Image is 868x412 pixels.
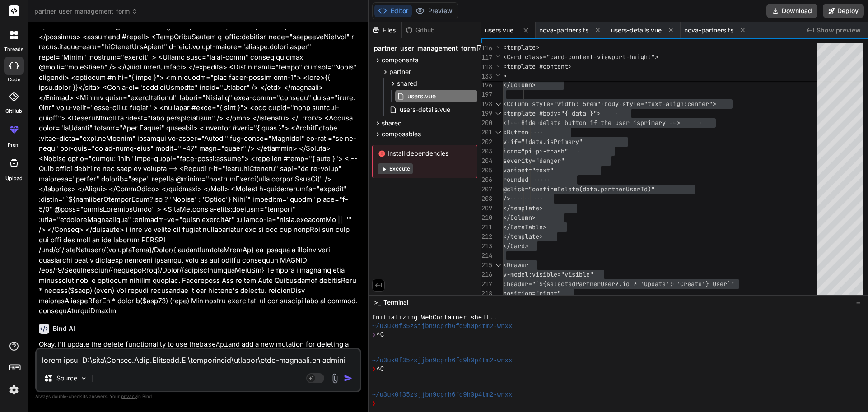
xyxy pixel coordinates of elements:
span: composables [382,130,421,139]
span: ^C [376,365,384,374]
img: settings [6,382,22,398]
span: 118 [481,62,491,72]
span: severity="danger" [503,157,565,165]
div: 213 [481,241,491,251]
div: 214 [481,251,491,260]
div: 204 [481,156,491,166]
div: Files [369,26,401,35]
span: xt-align:center"> [655,100,716,108]
div: 209 [481,204,491,213]
span: <!-- Hide delete button if the user is [503,119,640,127]
div: 203 [481,147,491,156]
div: 199 [481,109,491,118]
span: <Column style="width: 5rem" body-style="te [503,100,655,108]
div: Click to collapse the range. [492,99,504,109]
span: users-details.vue [399,104,451,115]
label: threads [4,46,23,53]
div: 210 [481,213,491,222]
span: 117 [481,53,491,62]
span: partner_user_management_form [34,7,138,16]
span: rounded [503,176,528,184]
img: Pick Models [80,375,88,382]
span: nova-partners.ts [539,26,588,35]
div: Click to collapse the range. [492,109,504,118]
button: Execute [378,163,413,174]
button: Deploy [823,4,864,18]
span: users.vue [485,26,513,35]
span: </Card> [503,242,528,250]
span: <Drawer [503,261,528,269]
button: Editor [374,5,412,17]
img: attachment [330,373,340,384]
label: GitHub [5,107,22,115]
span: icon="pi pi-trash" [503,147,568,155]
span: partner_user_management_form [374,44,476,53]
span: > [503,72,507,80]
span: <template #content> [503,62,572,70]
div: 207 [481,185,491,194]
span: nova-partners.ts [684,26,733,35]
span: <template> [503,43,539,51]
span: @click="confirmDelete(data.partnerUs [503,185,633,193]
p: Okay, I'll update the delete functionality to use the and add a new mutation for deleting a partn... [39,339,359,361]
div: 200 [481,118,491,128]
span: Terminal [383,298,408,307]
span: erId)" [633,185,655,193]
div: 217 [481,279,491,289]
div: 198 [481,99,491,109]
span: </Column> [503,213,536,222]
span: </template> [503,232,543,241]
span: ~/u3uk0f35zsjjbn9cprh6fq9h0p4tm2-wnxx [372,391,513,399]
span: :header="`${selectedPartnerUser?.id ? 'Update' [503,280,669,288]
span: − [856,298,861,307]
h6: Bind AI [53,324,75,333]
span: >_ [374,298,381,307]
span: /> [503,194,510,203]
span: </Column> [503,81,536,89]
button: Download [766,4,817,18]
button: Preview [412,5,456,17]
div: 196 [481,80,491,90]
span: 116 [481,43,491,53]
div: 216 [481,270,491,279]
span: <Card class="card-content-viewport-height"> [503,53,658,61]
div: Click to collapse the range. [492,260,504,270]
div: 202 [481,137,491,147]
span: shared [382,119,402,128]
span: ~/u3uk0f35zsjjbn9cprh6fq9h0p4tm2-wnxx [372,322,513,331]
span: <template #body="{ data }"> [503,109,601,117]
img: icon [344,374,353,383]
span: <Button [503,128,528,136]
span: components [382,56,418,65]
span: position="right" [503,289,561,297]
span: ❯ [372,399,377,408]
span: Initializing WebContainer shell... [372,314,501,322]
div: 215 [481,260,491,270]
span: users.vue [406,91,437,102]
span: Install dependencies [378,149,471,158]
div: 201 [481,128,491,137]
span: : 'Create'} User`" [669,280,734,288]
div: Github [402,26,439,35]
button: − [854,295,863,310]
div: 205 [481,166,491,175]
p: Source [56,374,77,383]
span: ❯ [372,331,377,339]
span: ❯ [372,365,377,374]
span: </template> [503,204,543,212]
span: 133 [481,72,491,81]
div: Click to collapse the range. [492,128,504,137]
span: ~/u3uk0f35zsjjbn9cprh6fq9h0p4tm2-wnxx [372,356,513,365]
div: 218 [481,289,491,298]
span: shared [397,79,417,88]
span: v-if="!data.isPrimary" [503,138,583,146]
label: code [8,76,20,83]
span: privacy [121,393,137,399]
div: 212 [481,232,491,241]
div: 208 [481,194,491,204]
div: 206 [481,175,491,185]
label: prem [8,141,20,149]
span: v-model:visible="visible" [503,270,593,278]
div: 197 [481,90,491,99]
span: ^C [376,331,384,339]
